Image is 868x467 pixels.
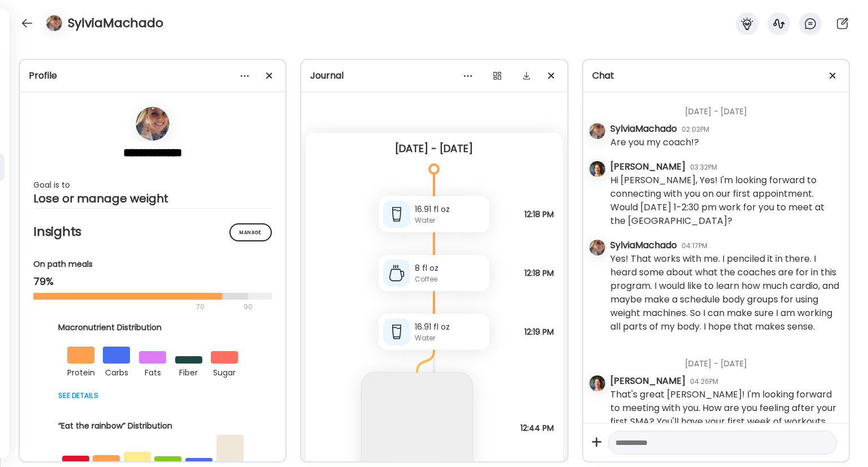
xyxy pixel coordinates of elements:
[415,215,485,226] div: Water
[310,69,558,83] div: Journal
[610,252,840,334] div: Yes! That works with me. I penciled it in there. I heard some about what the coaches are for in t...
[58,420,247,432] div: “Eat the rainbow” Distribution
[229,223,272,241] div: Manage
[33,178,272,192] div: Goal is to
[610,239,677,252] div: SylviaMachado
[610,344,840,374] div: [DATE] - [DATE]
[33,300,240,314] div: 70
[67,364,94,379] div: protein
[415,204,485,215] div: 16.91 fl oz
[524,209,554,219] span: 12:18 PM
[610,160,685,174] div: [PERSON_NAME]
[589,375,605,391] img: avatars%2FJ3GRwH8ktnRjWK9hkZEoQc3uDqP2
[682,241,708,251] div: 04:17PM
[610,174,840,228] div: Hi [PERSON_NAME], Yes! I'm looking forward to connecting with you on our first appointment. Would...
[682,124,709,135] div: 02:02PM
[29,69,276,83] div: Profile
[415,321,485,333] div: 16.91 fl oz
[175,364,202,379] div: fiber
[211,364,238,379] div: sugar
[520,423,554,433] span: 12:44 PM
[415,333,485,343] div: Water
[589,240,605,256] img: avatars%2FVBwEX9hVEbPuxMVYfgq7x3k1PRC3
[33,192,272,205] div: Lose or manage weight
[139,364,166,379] div: fats
[610,388,840,456] div: That's great [PERSON_NAME]! I'm looking forward to meeting with you. How are you feeling after yo...
[33,223,272,240] h2: Insights
[690,377,718,387] div: 04:26PM
[242,300,254,314] div: 90
[589,123,605,139] img: avatars%2FVBwEX9hVEbPuxMVYfgq7x3k1PRC3
[58,322,247,334] div: Macronutrient Distribution
[315,142,553,155] div: [DATE] - [DATE]
[103,364,130,379] div: carbs
[33,258,272,270] div: On path meals
[610,122,677,136] div: SylviaMachado
[592,69,840,83] div: Chat
[136,107,170,141] img: avatars%2FVBwEX9hVEbPuxMVYfgq7x3k1PRC3
[610,92,840,122] div: [DATE] - [DATE]
[68,14,163,32] h4: SylviaMachado
[589,161,605,177] img: avatars%2FJ3GRwH8ktnRjWK9hkZEoQc3uDqP2
[524,268,554,278] span: 12:18 PM
[610,136,699,149] div: Are you my coach!?
[524,327,554,337] span: 12:19 PM
[610,374,685,388] div: [PERSON_NAME]
[690,162,717,172] div: 03:32PM
[46,15,62,31] img: avatars%2FVBwEX9hVEbPuxMVYfgq7x3k1PRC3
[33,275,272,288] div: 79%
[415,274,485,284] div: Coffee
[415,262,485,274] div: 8 fl oz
